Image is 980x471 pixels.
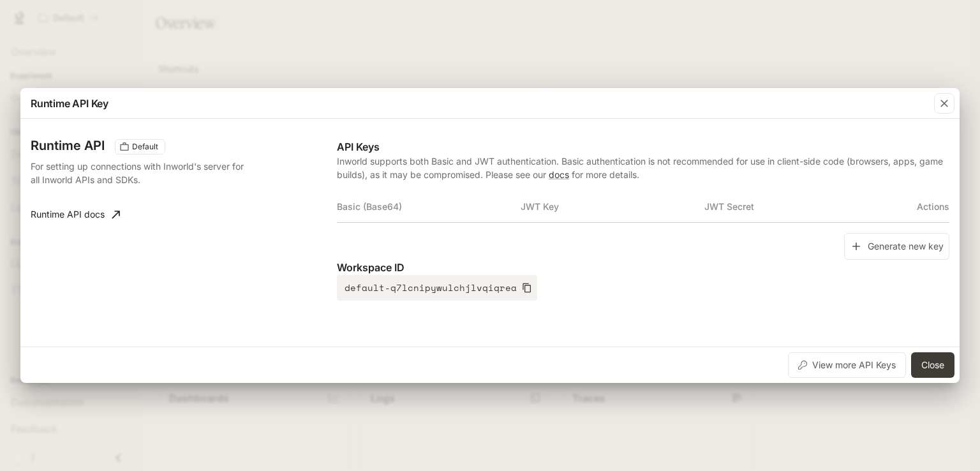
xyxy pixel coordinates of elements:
[31,160,253,186] p: For setting up connections with Inworld's server for all Inworld APIs and SDKs.
[337,260,949,275] p: Workspace ID
[888,191,949,222] th: Actions
[26,202,125,227] a: Runtime API docs
[788,352,906,378] button: View more API Keys
[704,191,888,222] th: JWT Secret
[31,139,105,152] h3: Runtime API
[844,233,949,260] button: Generate new key
[337,191,521,222] th: Basic (Base64)
[337,139,949,154] p: API Keys
[337,275,537,301] button: default-q7lcnipywulchjlvqiqrea
[521,191,704,222] th: JWT Key
[549,169,569,180] a: docs
[115,139,165,154] div: These keys will apply to your current workspace only
[127,141,163,153] span: Default
[911,352,954,378] button: Close
[31,96,108,111] p: Runtime API Key
[337,154,949,181] p: Inworld supports both Basic and JWT authentication. Basic authentication is not recommended for u...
